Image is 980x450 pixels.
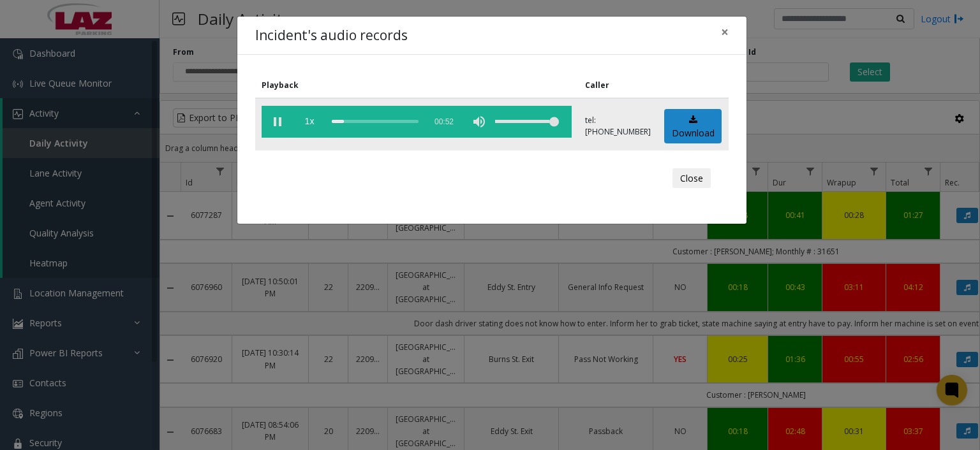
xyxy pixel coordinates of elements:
p: tel:[PHONE_NUMBER] [585,115,651,138]
a: Download [664,109,722,144]
th: Caller [579,73,658,98]
th: Playback [255,73,579,98]
button: Close [672,168,711,189]
span: playback speed button [293,106,325,138]
div: volume level [495,106,559,138]
button: Close [712,17,738,48]
span: × [721,23,729,41]
div: scrub bar [332,106,419,138]
h4: Incident's audio records [255,25,408,46]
